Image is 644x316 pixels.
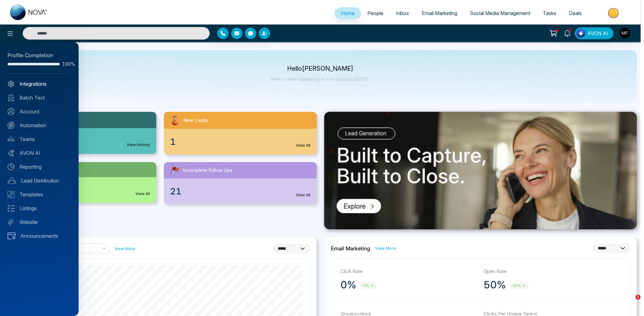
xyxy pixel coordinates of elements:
[8,135,71,143] a: Teams
[8,232,15,239] img: announcements.svg
[62,62,71,66] span: 100%
[8,219,14,226] img: Website.svg
[8,191,14,198] img: Templates.svg
[8,204,71,212] a: Listings
[8,150,14,156] img: Avon-AI.svg
[8,94,71,101] a: Batch Text
[8,108,71,115] a: Account
[8,232,71,240] a: Announcements
[623,295,638,310] iframe: Intercom live chat
[8,149,71,157] a: AVON AI
[8,94,14,101] img: batch_text_white.png
[8,177,71,184] a: Lead Distribution
[8,80,71,88] a: Integrations
[8,122,14,129] img: Automation.svg
[8,218,71,226] a: Website
[8,80,14,87] img: Integrated.svg
[8,191,71,198] a: Templates
[8,163,14,170] img: Reporting.svg
[636,295,641,300] span: 1
[8,177,16,184] img: Lead-dist.svg
[8,163,71,171] a: Reporting
[8,108,14,115] img: Account.svg
[8,205,15,212] img: Listings.svg
[8,136,14,143] img: team.svg
[8,52,71,60] div: Profile Completion
[8,122,71,129] a: Automation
